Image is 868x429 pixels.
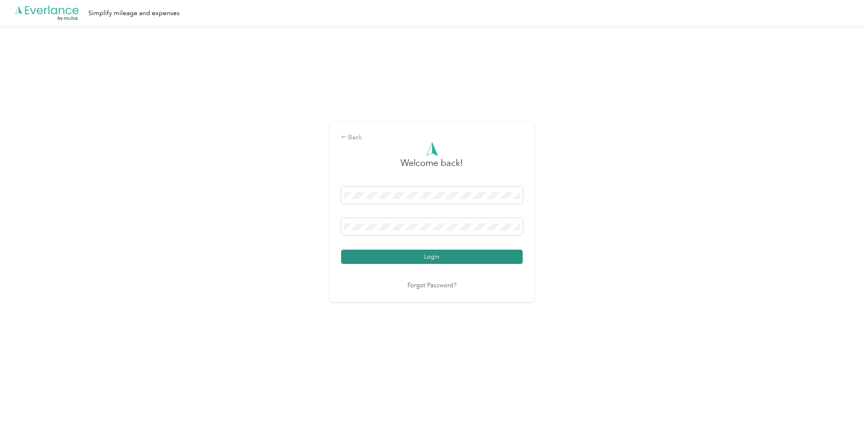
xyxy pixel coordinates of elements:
[401,156,463,178] h3: greeting
[88,8,180,18] div: Simplify mileage and expenses
[341,250,523,264] button: Login
[407,281,456,290] a: Forgot Password?
[341,133,523,143] div: Back
[822,383,868,429] iframe: Everlance-gr Chat Button Frame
